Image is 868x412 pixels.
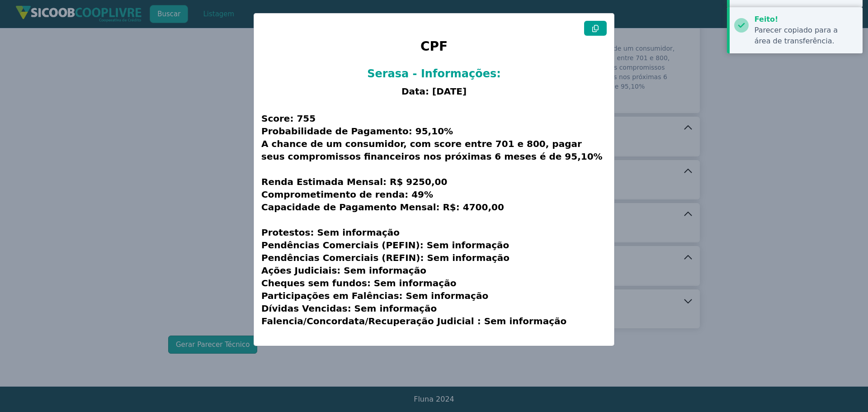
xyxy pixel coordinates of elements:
div: Parecer copiado para a área de transferência. [755,25,856,47]
h1: CPF [261,36,607,62]
h2: Serasa - Informações: [261,66,607,82]
h3: Score: 755 Probabilidade de Pagamento: 95,10% A chance de um consumidor, com score entre 701 e 80... [261,101,607,338]
h3: Data: [DATE] [261,85,607,98]
div: Feito! [755,14,856,25]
